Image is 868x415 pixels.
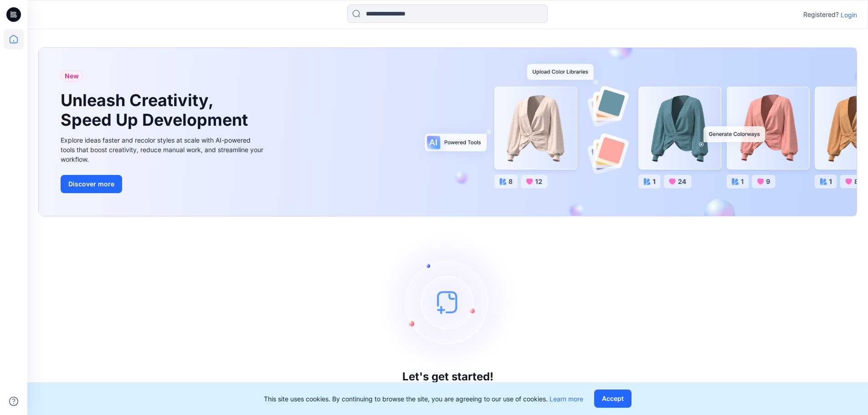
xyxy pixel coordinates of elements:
a: Learn more [550,395,583,403]
button: Accept [594,389,632,408]
p: Login [841,10,857,20]
button: Discover more [61,175,122,193]
span: New [65,71,79,82]
h3: Let's get started! [402,370,493,383]
img: empty-state-image.svg [380,234,516,370]
h1: Unleash Creativity, Speed Up Development [61,91,252,130]
div: Explore ideas faster and recolor styles at scale with AI-powered tools that boost creativity, red... [61,135,266,164]
p: This site uses cookies. By continuing to browse the site, you are agreeing to our use of cookies. [264,394,583,404]
p: Registered? [803,9,839,20]
a: Discover more [61,175,266,193]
